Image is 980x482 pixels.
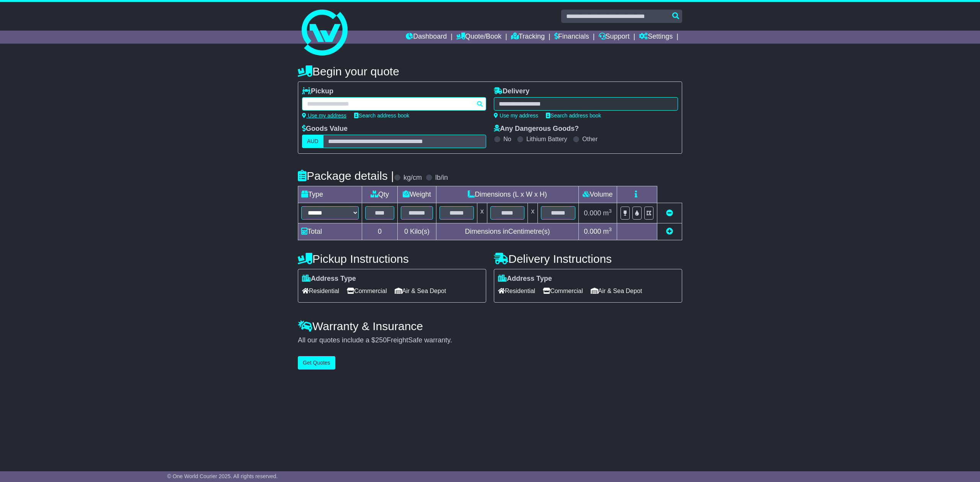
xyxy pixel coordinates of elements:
typeahead: Please provide city [302,97,486,111]
span: m [603,228,612,235]
sup: 3 [609,208,612,214]
td: Dimensions (L x W x H) [436,186,578,203]
a: Search address book [546,112,601,119]
a: Settings [639,31,673,44]
label: No [503,135,511,143]
a: Financials [554,31,589,44]
td: Type [298,186,362,203]
label: Delivery [494,87,529,96]
span: Residential [302,285,339,297]
td: x [528,203,538,223]
label: Other [582,135,598,143]
h4: Pickup Instructions [298,252,486,265]
label: AUD [302,135,323,148]
label: Goods Value [302,125,348,133]
a: Tracking [511,31,545,44]
span: Residential [498,285,535,297]
td: Qty [362,186,398,203]
a: Quote/Book [456,31,501,44]
span: Commercial [543,285,583,297]
a: Search address book [354,112,409,119]
td: x [477,203,487,223]
a: Use my address [494,112,538,119]
label: kg/cm [403,174,422,182]
span: Commercial [347,285,387,297]
span: 250 [375,336,387,344]
td: Kilo(s) [398,223,436,240]
label: lb/in [435,174,448,182]
label: Address Type [498,275,552,283]
td: Total [298,223,362,240]
span: 0 [404,228,408,235]
div: All our quotes include a $ FreightSafe warranty. [298,336,682,345]
label: Lithium Battery [526,135,567,143]
a: Use my address [302,112,346,119]
h4: Package details | [298,169,394,182]
span: Air & Sea Depot [395,285,446,297]
a: Support [599,31,630,44]
span: m [603,209,612,217]
label: Pickup [302,87,333,96]
td: 0 [362,223,398,240]
h4: Warranty & Insurance [298,320,682,332]
span: 0.000 [584,228,601,235]
sup: 3 [609,226,612,232]
a: Add new item [666,228,673,235]
h4: Begin your quote [298,65,682,78]
a: Dashboard [406,31,447,44]
td: Weight [398,186,436,203]
span: Air & Sea Depot [591,285,642,297]
button: Get Quotes [298,356,335,370]
label: Address Type [302,275,356,283]
td: Volume [578,186,617,203]
h4: Delivery Instructions [494,252,682,265]
td: Dimensions in Centimetre(s) [436,223,578,240]
a: Remove this item [666,209,673,217]
span: 0.000 [584,209,601,217]
label: Any Dangerous Goods? [494,125,579,133]
span: © One World Courier 2025. All rights reserved. [167,473,278,479]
